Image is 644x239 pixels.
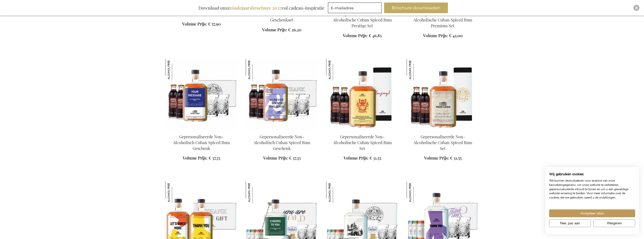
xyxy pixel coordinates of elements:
span: Weigeren [607,221,622,226]
span: € 31,55 [369,155,381,161]
span: Accepteer alles [580,211,604,216]
img: Gepersonaliseerde Non-Alcoholische Cuban Spiced Rum Set [407,59,428,81]
span: € 37,35 [209,155,220,161]
a: Gepersonaliseerde Non-Alcoholische Cuban Spiced Rum Set [413,134,472,151]
a: Gepersonaliseerde Non-Alcoholische Cuban Spiced Rum Prestige Set [333,11,392,28]
p: We kunnen deze plaatsen voor analyse van onze bezoekersgegevens, om onze website te verbeteren, g... [549,179,635,200]
a: Personalised Non-Alcoholic Cuban Spiced Rum Gift Gepersonaliseerde Non-Alcoholisch Cuban Spiced R... [246,128,318,133]
div: Close [633,5,639,11]
input: E-mailadres [328,3,382,13]
img: Gepersonaliseerde Non-Alcoholisch Cuban Spiced Rum Geschenk [165,59,187,81]
div: Download onze vol cadeau-inspiratie [196,3,327,13]
a: Volume Prijs: € 57,90 [182,21,221,27]
form: marketing offers and promotions [328,3,383,15]
img: Gepersonaliseerde Non-Alcoholische Cuban Spiced Rum Set [326,59,348,81]
img: Gepersonaliseerde Non-Alcoholische Botanical Dry Gin Prestige Set [246,182,267,203]
a: Volume Prijs: € 31,55 [344,155,381,161]
span: Volume Prijs: [263,155,288,161]
a: Volume Prijs: € 26,20 [262,27,301,33]
b: eindejaarsbrochure 2025 [230,5,282,11]
a: Volume Prijs: € 42,00 [423,33,463,39]
a: Personalised Non-Alcoholic Cuban Spiced Rum Set Gepersonaliseerde Non-Alcoholische Cuban Spiced R... [326,128,399,133]
span: Volume Prijs: [424,155,449,161]
a: Volume Prijs: € 37,35 [183,155,220,161]
img: Personalised Non-Alcoholic Cuban Spiced Rum Set [407,59,479,130]
span: Volume Prijs: [183,155,207,161]
span: € 42,00 [449,33,463,38]
img: Gepersonaliseerde Non-Alcoholische Botanical Dry Gin Premium Set [326,182,348,203]
span: Volume Prijs: [344,155,368,161]
span: € 37,35 [289,155,301,161]
a: Volume Prijs: € 37,35 [263,155,301,161]
img: Gepersonaliseerde Non-Alcoholische Botanical Dry Gin Cadeau [407,182,428,203]
span: Volume Prijs: [343,33,368,38]
img: Gepersonaliseerde Non-Alcoholisch Cuban Spiced Rum Geschenk [246,59,267,81]
img: Gepersonaliseerde Non-Alcoholische Cuban Spiced Rum Duo Cadeauset [165,182,187,203]
button: Alle cookies weigeren [593,219,635,227]
a: Gepersonaliseerde Non-Alcoholische Cuban Spiced Rum Set [333,134,392,151]
button: Accepteer alle cookies [549,209,635,217]
a: Gepersonaliseerde Non-Alcoholisch Cuban Spiced Rum Geschenk [254,134,310,151]
span: € 26,20 [288,27,301,32]
button: Brochure downloaden [384,3,448,13]
button: Pas cookie voorkeuren aan [549,219,591,227]
span: Nee, pas aan [560,221,580,226]
span: € 31,55 [450,155,462,161]
a: Gepersonaliseerde Non-Alcoholische Cuban Spiced Rum Premium Set [413,11,472,28]
span: Volume Prijs: [262,27,287,32]
a: Personalised Non-Alcoholic Cuban Spiced Rum Set Gepersonaliseerde Non-Alcoholische Cuban Spiced R... [407,128,479,133]
img: Close [635,6,638,9]
img: Personalised Non-Alcoholic Cuban Spiced Rum Gift [165,59,238,130]
span: € 57,90 [208,21,221,27]
a: Gepersonaliseerde Non-Alcoholisch Cuban Spiced Rum Geschenk [173,134,230,151]
span: Volume Prijs: [182,21,207,27]
h2: Wij gebruiken cookies [549,172,635,177]
span: € 46,85 [369,33,382,38]
img: Personalised Non-Alcoholic Cuban Spiced Rum Set [326,59,399,130]
a: Personalised Non-Alcoholic Cuban Spiced Rum Gift Gepersonaliseerde Non-Alcoholisch Cuban Spiced R... [165,128,238,133]
span: Volume Prijs: [423,33,448,38]
img: Personalised Non-Alcoholic Cuban Spiced Rum Gift [246,59,318,130]
a: Volume Prijs: € 46,85 [343,33,382,39]
a: Volume Prijs: € 31,55 [424,155,462,161]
